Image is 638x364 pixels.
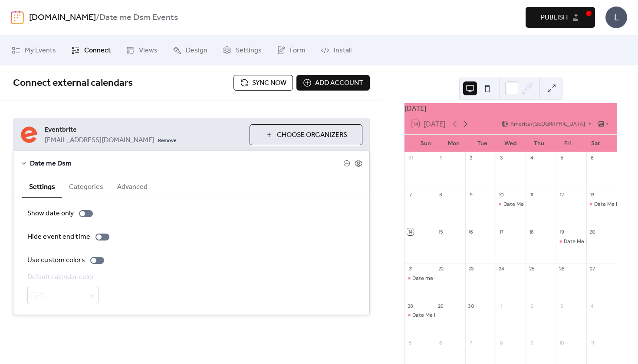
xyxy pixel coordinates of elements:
span: Publish [541,13,568,23]
div: 3 [559,302,565,309]
div: 6 [589,155,595,161]
div: Fri [553,135,581,152]
button: Advanced [110,175,155,197]
div: [DATE] [405,103,617,114]
div: 10 [559,339,565,346]
div: 7 [407,192,414,198]
a: Design [166,39,214,62]
span: Connect external calendars [13,74,133,93]
button: Settings [22,175,62,198]
div: Default calendar color [27,272,97,283]
div: L [605,6,627,28]
img: logo [11,10,24,24]
div: Sat [582,135,610,152]
div: Hide event end time [27,232,90,242]
div: 28 [407,302,414,309]
a: My Events [5,39,62,62]
div: 25 [528,266,535,272]
a: Views [119,39,164,62]
div: 4 [589,302,595,309]
span: Install [334,45,352,56]
div: 22 [437,266,444,272]
div: 21 [407,266,414,272]
div: Date Me Dsm @ Big Grove Cedar Rapids (30-45) [496,201,526,208]
div: 19 [559,228,565,235]
a: Settings [216,39,268,62]
div: Tue [468,135,497,152]
div: 27 [589,266,595,272]
div: 6 [437,339,444,346]
a: Connect [65,39,117,62]
button: Choose Organizers [250,124,362,145]
span: My Events [25,45,56,56]
div: 11 [528,192,535,198]
img: eventbrite [20,126,38,143]
button: Sync now [233,75,293,91]
button: Categories [62,175,110,197]
span: Date me Dsm [30,159,343,169]
div: 1 [498,302,505,309]
div: 17 [498,228,505,235]
div: 9 [468,192,474,198]
div: 5 [559,155,565,161]
span: Form [290,45,306,56]
div: Date me Dsm @ [PERSON_NAME][GEOGRAPHIC_DATA] (35-45 + 45-55) [412,275,586,282]
div: 30 [468,302,474,309]
div: 15 [437,228,444,235]
div: 4 [528,155,535,161]
div: Date Me Dsm Volleyball Social (21-35) [405,312,435,319]
span: Views [139,45,158,56]
div: Thu [525,135,553,152]
div: Wed [497,135,525,152]
span: Eventbrite [45,125,243,135]
div: Use custom colors [27,255,85,266]
div: Date Me Dsm @ The Fitz Speed Dating (30-45) [586,201,617,208]
a: Form [270,39,312,62]
div: Date Me Dsm Volleyball Social (21-35) [412,312,504,319]
div: 13 [589,192,595,198]
span: America/[GEOGRAPHIC_DATA] [510,121,585,127]
span: [EMAIL_ADDRESS][DOMAIN_NAME] [45,135,155,146]
a: [DOMAIN_NAME] [29,10,96,26]
span: Choose Organizers [277,130,347,140]
span: Design [186,45,207,56]
span: Connect [84,45,111,56]
div: 16 [468,228,474,235]
div: 29 [437,302,444,309]
div: 18 [528,228,535,235]
div: 10 [498,192,505,198]
button: Add account [296,75,370,91]
div: Show date only [27,208,74,219]
div: 1 [437,155,444,161]
div: Sun [411,135,440,152]
span: Remove [158,137,176,144]
div: 7 [468,339,474,346]
div: 3 [498,155,505,161]
div: 8 [498,339,505,346]
a: Install [314,39,358,62]
div: 8 [437,192,444,198]
div: 26 [559,266,565,272]
span: Settings [236,45,262,56]
div: 11 [589,339,595,346]
button: Publish [526,7,595,28]
div: Date me Dsm @ Middlebrook Farm (35-45 + 45-55) [405,275,435,282]
div: 2 [468,155,474,161]
div: 5 [407,339,414,346]
b: Date me Dsm Events [99,10,178,26]
div: Date Me Dsm Invite Only Event [556,238,586,245]
div: 12 [559,192,565,198]
b: / [96,10,99,26]
span: Add account [315,78,363,88]
div: 23 [468,266,474,272]
div: Mon [440,135,468,152]
div: 14 [407,228,414,235]
div: 20 [589,228,595,235]
span: Sync now [252,78,286,88]
div: 24 [498,266,505,272]
div: 31 [407,155,414,161]
div: 2 [528,302,535,309]
div: 9 [528,339,535,346]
